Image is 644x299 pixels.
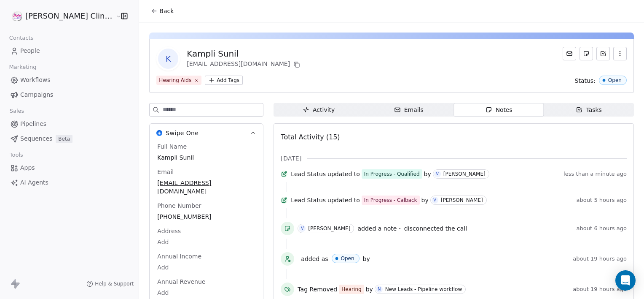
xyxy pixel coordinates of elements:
[157,212,255,221] span: [PHONE_NUMBER]
[95,280,134,287] span: Help & Support
[327,196,360,204] span: updated to
[421,196,429,204] span: by
[436,171,439,177] div: V
[303,106,335,114] div: Activity
[608,77,622,83] div: Open
[364,170,420,178] div: In Progress - Qualified
[7,161,132,175] a: Apps
[158,49,178,69] span: K
[7,88,132,102] a: Campaigns
[7,132,132,146] a: SequencesBeta
[7,117,132,131] a: Pipelines
[404,223,467,234] a: disconnected the call
[156,168,175,176] span: Email
[577,225,627,232] span: about 6 hours ago
[363,255,370,263] span: by
[10,9,110,23] button: [PERSON_NAME] Clinic External
[575,76,596,85] span: Status:
[378,286,381,293] div: N
[308,226,350,231] div: [PERSON_NAME]
[341,256,354,261] div: Open
[7,44,132,58] a: People
[615,270,636,291] div: Open Intercom Messenger
[187,60,302,70] div: [EMAIL_ADDRESS][DOMAIN_NAME]
[12,11,22,21] img: RASYA-Clinic%20Circle%20icon%20Transparent.png
[443,171,486,177] div: [PERSON_NAME]
[424,170,431,178] span: by
[291,170,326,178] span: Lead Status
[156,252,203,261] span: Annual Income
[6,105,28,117] span: Sales
[20,76,51,84] span: Workflows
[364,196,417,204] div: In Progress - Calback
[281,133,340,141] span: Total Activity (15)
[301,255,328,263] span: added as
[394,106,424,114] div: Emails
[187,48,302,60] div: Kampli Sunil
[404,225,467,232] span: disconnected the call
[573,256,627,262] span: about 19 hours ago
[341,285,361,293] div: Hearing
[433,197,436,204] div: V
[7,73,132,87] a: Workflows
[327,170,360,178] span: updated to
[577,197,627,204] span: about 5 hours ago
[166,129,199,137] span: Swipe One
[7,176,132,190] a: AI Agents
[157,238,255,246] span: Add
[20,163,35,172] span: Apps
[5,32,37,44] span: Contacts
[20,90,53,99] span: Campaigns
[156,130,162,136] img: Swipe One
[157,263,255,272] span: Add
[573,286,627,293] span: about 19 hours ago
[25,11,114,22] span: [PERSON_NAME] Clinic External
[291,196,326,204] span: Lead Status
[159,76,191,84] div: Hearing Aids
[385,286,462,292] div: New Leads - Pipeline workflow
[6,149,27,161] span: Tools
[156,142,188,151] span: Full Name
[441,197,483,203] div: [PERSON_NAME]
[301,225,304,232] div: V
[281,154,301,163] span: [DATE]
[150,124,263,142] button: Swipe OneSwipe One
[146,3,179,19] button: Back
[20,134,52,143] span: Sequences
[20,178,48,187] span: AI Agents
[20,46,40,55] span: People
[366,285,373,294] span: by
[56,135,72,143] span: Beta
[357,224,400,233] span: added a note -
[157,179,255,196] span: [EMAIL_ADDRESS][DOMAIN_NAME]
[156,201,203,210] span: Phone Number
[157,288,255,297] span: Add
[563,171,627,177] span: less than a minute ago
[156,227,182,235] span: Address
[5,61,40,73] span: Marketing
[205,76,243,85] button: Add Tags
[156,277,207,286] span: Annual Revenue
[157,153,255,162] span: Kampli Sunil
[159,7,174,15] span: Back
[86,280,134,287] a: Help & Support
[20,120,46,128] span: Pipelines
[298,285,337,294] span: Tag Removed
[576,106,602,114] div: Tasks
